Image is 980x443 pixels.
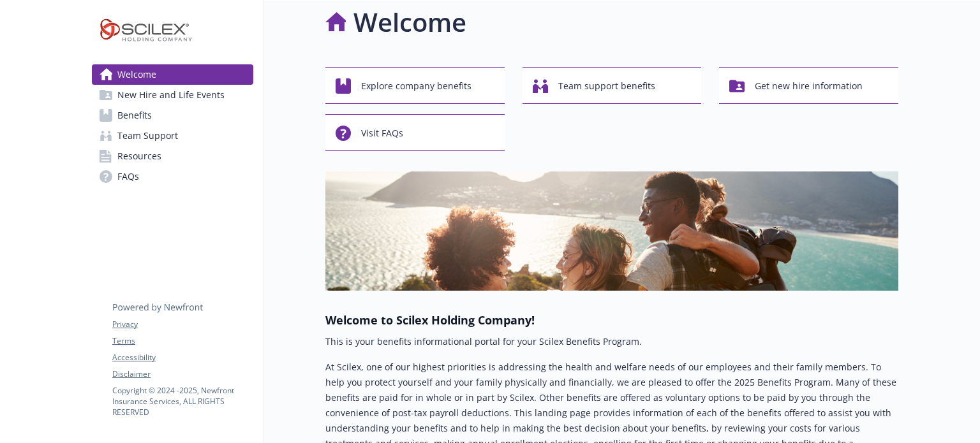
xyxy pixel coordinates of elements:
[361,74,471,98] span: Explore company benefits
[112,368,253,380] a: Disclaimer
[325,334,898,349] p: This is your benefits informational portal for your Scilex Benefits Program.
[92,166,253,187] a: FAQs
[558,74,655,98] span: Team support benefits
[117,64,156,85] span: Welcome
[92,126,253,146] a: Team Support
[325,312,535,328] strong: Welcome to Scilex Holding Company!
[719,67,898,104] button: Get new hire information
[92,64,253,85] a: Welcome
[112,319,253,330] a: Privacy
[117,85,225,105] span: New Hire and Life Events
[361,121,403,145] span: Visit FAQs
[325,171,898,291] img: overview page banner
[325,67,505,104] button: Explore company benefits
[325,114,505,151] button: Visit FAQs
[112,335,253,347] a: Terms
[117,126,178,146] span: Team Support
[117,166,139,187] span: FAQs
[112,352,253,363] a: Accessibility
[755,74,863,98] span: Get new hire information
[117,146,161,166] span: Resources
[353,3,466,41] h1: Welcome
[523,67,702,104] button: Team support benefits
[117,105,152,126] span: Benefits
[92,105,253,126] a: Benefits
[92,85,253,105] a: New Hire and Life Events
[92,146,253,166] a: Resources
[112,385,253,418] p: Copyright © 2024 - 2025 , Newfront Insurance Services, ALL RIGHTS RESERVED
